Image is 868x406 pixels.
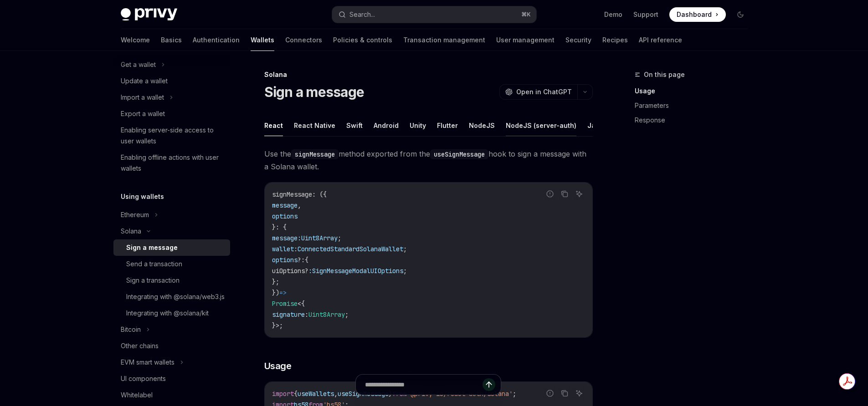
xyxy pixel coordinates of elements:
a: Parameters [635,98,755,113]
div: Integrating with @solana/web3.js [126,291,225,302]
a: Security [565,29,591,51]
span: signMessage [272,190,312,198]
a: Integrating with @solana/web3.js [113,289,230,305]
button: Java [587,115,603,136]
button: Android [374,115,399,136]
span: Promise [272,299,298,308]
button: Search...⌘K [332,6,536,23]
a: Sign a transaction [113,272,230,289]
a: Support [633,10,658,19]
span: : ({ [312,190,327,198]
a: Demo [604,10,622,19]
span: ; [345,310,349,319]
a: Basics [161,29,182,51]
code: useSignMessage [430,149,488,159]
span: : [294,245,298,253]
a: Enabling server-side access to user wallets [113,122,230,149]
span: { [305,256,308,264]
a: Usage [635,84,755,98]
div: Export a wallet [121,108,165,119]
button: React Native [294,115,335,136]
span: Uint8Array [308,310,345,319]
h5: Using wallets [121,191,164,202]
span: }: { [272,223,287,231]
div: Bitcoin [121,324,141,335]
div: Search... [349,9,375,20]
button: NodeJS [469,115,495,136]
a: Response [635,113,755,127]
a: Authentication [193,29,240,51]
button: Copy the contents from the code block [559,188,570,200]
div: Integrating with @solana/kit [126,308,209,319]
a: User management [496,29,555,51]
span: uiOptions? [272,267,308,275]
button: Flutter [437,115,458,136]
a: Recipes [602,29,628,51]
button: Send message [483,378,495,391]
div: Send a transaction [126,259,182,269]
span: ⌘ K [521,11,531,18]
span: signature [272,310,305,319]
div: Import a wallet [121,92,164,103]
button: Toggle dark mode [733,7,748,22]
span: , [298,201,301,209]
button: React [264,115,283,136]
button: Open in ChatGPT [499,84,577,100]
div: Enabling offline actions with user wallets [121,152,225,174]
a: Send a transaction [113,256,230,272]
span: Uint8Array [301,234,338,242]
span: ; [403,267,407,275]
span: ?: [298,256,305,264]
button: Unity [410,115,426,136]
h1: Sign a message [264,84,365,100]
span: : [305,310,308,319]
span: ; [338,234,341,242]
div: Update a wallet [121,76,168,86]
div: Solana [264,70,593,79]
span: options [272,212,298,220]
a: Transaction management [403,29,485,51]
a: Connectors [285,29,322,51]
div: Whitelabel [121,390,153,401]
div: EVM smart wallets [121,357,175,368]
button: NodeJS (server-auth) [506,115,576,136]
span: wallet [272,245,294,253]
span: Usage [264,360,292,372]
a: Integrating with @solana/kit [113,305,230,321]
span: Open in ChatGPT [516,87,572,96]
span: message: [272,234,301,242]
span: options [272,256,298,264]
span: : [308,267,312,275]
span: Use the method exported from the hook to sign a message with a Solana wallet. [264,147,593,173]
a: Export a wallet [113,106,230,122]
a: Whitelabel [113,387,230,403]
a: Dashboard [669,7,726,22]
span: On this page [644,69,685,80]
div: Other chains [121,340,159,351]
div: Solana [121,226,141,237]
div: Ethereum [121,209,149,220]
code: signMessage [291,149,339,159]
span: => [279,289,287,297]
span: }; [272,278,279,286]
span: <{ [298,299,305,308]
a: Sign a message [113,239,230,256]
div: Sign a transaction [126,275,180,286]
span: ; [403,245,407,253]
a: API reference [639,29,682,51]
a: Wallets [251,29,274,51]
a: UI components [113,370,230,387]
span: message [272,201,298,209]
img: dark logo [121,8,177,21]
button: Ask AI [573,188,585,200]
div: Enabling server-side access to user wallets [121,125,225,147]
span: Dashboard [677,10,712,19]
button: Swift [346,115,363,136]
span: }>; [272,321,283,330]
a: Policies & controls [333,29,392,51]
div: Sign a message [126,242,178,253]
a: Enabling offline actions with user wallets [113,149,230,177]
span: ConnectedStandardSolanaWallet [298,245,403,253]
div: UI components [121,373,166,384]
a: Other chains [113,338,230,354]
